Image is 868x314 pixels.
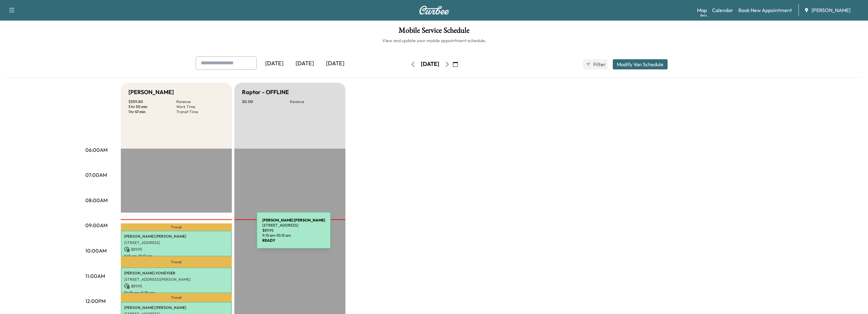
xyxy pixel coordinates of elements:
h5: Raptor - OFFLINE [242,88,289,97]
p: $ 89.95 [124,247,229,252]
p: 06:00AM [85,146,108,154]
div: Beta [700,13,707,18]
p: 08:00AM [85,196,108,204]
a: Book New Appointment [738,6,792,14]
h1: Mobile Service Schedule [6,27,862,37]
p: 11:00AM [85,272,105,280]
p: Transit Time [176,109,224,114]
div: [DATE] [259,56,290,71]
img: Curbee Logo [419,6,449,15]
p: $ 0.00 [242,99,290,104]
p: $ 89.95 [124,283,229,289]
p: [PERSON_NAME] [PERSON_NAME] [124,305,229,310]
span: Filter [593,61,605,68]
span: [PERSON_NAME] [812,6,851,14]
p: 10:39 am - 11:39 am [124,290,229,295]
p: 10:00AM [85,247,107,254]
h6: View and update your mobile appointment schedule. [6,37,862,44]
p: 09:00AM [85,221,108,229]
p: Travel [121,223,232,231]
p: Work Time [176,104,224,109]
p: 9:13 am - 10:13 am [124,253,229,259]
p: $ 359.80 [128,99,176,104]
p: Revenue [176,99,224,104]
div: [DATE] [290,56,320,71]
p: 07:00AM [85,171,107,179]
button: Modify Van Schedule [613,59,668,69]
p: 1 hr 47 min [128,109,176,114]
p: [STREET_ADDRESS] [124,240,229,245]
button: Filter [583,59,608,69]
p: Travel [121,293,232,302]
p: [PERSON_NAME] VONEYSER [124,271,229,276]
a: Calendar [712,6,733,14]
p: [STREET_ADDRESS][PERSON_NAME] [124,277,229,282]
h5: [PERSON_NAME] [128,88,174,97]
div: [DATE] [421,60,439,68]
a: MapBeta [697,6,707,14]
p: Revenue [290,99,338,104]
p: 5 hr 30 min [128,104,176,109]
p: 12:00PM [85,297,106,305]
p: Travel [121,256,232,267]
div: [DATE] [320,56,350,71]
p: [PERSON_NAME] [PERSON_NAME] [124,234,229,239]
